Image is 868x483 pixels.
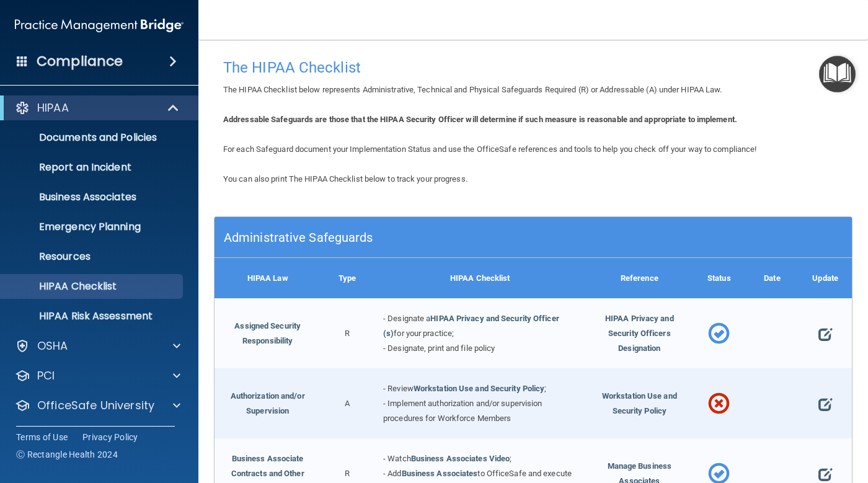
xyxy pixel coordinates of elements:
[510,454,511,463] span: ;
[15,398,180,413] a: OfficeSafe University
[15,368,180,383] a: PCI
[223,144,756,154] span: For each Safeguard document your Implementation Status and use the OfficeSafe references and tool...
[223,115,737,124] b: Addressable Safeguards are those that the HIPAA Security Officer will determine if such measure i...
[394,329,454,338] span: for your practice;
[37,53,123,70] h4: Compliance
[231,391,305,415] a: Authorization and/or Supervision
[37,398,154,413] p: OfficeSafe University
[82,431,138,443] a: Privacy Policy
[224,231,683,244] h5: Administrative Safeguards
[15,100,180,115] a: HIPAA
[15,13,184,38] img: PMB logo
[8,250,177,263] p: Resources
[8,191,177,203] p: Business Associates
[215,258,321,298] div: HIPAA Law
[587,258,693,298] div: Reference
[234,321,301,345] a: Assigned Security Responsibility
[321,368,374,438] div: A
[8,221,177,233] p: Emergency Planning
[819,56,856,92] button: Open Resource Center
[746,258,799,298] div: Date
[383,399,542,423] span: - Implement authorization and/or supervision procedures for Workforce Members
[321,258,374,298] div: Type
[402,469,478,478] a: Business Associates
[693,258,746,298] div: Status
[383,454,411,463] span: - Watch
[411,454,510,463] a: Business Associates Video
[16,431,68,443] a: Terms of Use
[37,100,69,115] p: HIPAA
[383,314,559,338] a: HIPAA Privacy and Security Officer (s)
[799,258,852,298] div: Update
[37,339,68,353] p: OSHA
[8,280,177,293] p: HIPAA Checklist
[8,131,177,144] p: Documents and Policies
[383,343,495,353] span: - Designate, print and file policy
[223,85,722,94] span: The HIPAA Checklist below represents Administrative, Technical and Physical Safeguards Required (...
[8,310,177,322] p: HIPAA Risk Assessment
[544,384,546,393] span: ;
[8,161,177,174] p: Report an Incident
[374,258,587,298] div: HIPAA Checklist
[414,384,545,393] a: Workstation Use and Security Policy
[321,298,374,368] div: R
[37,368,55,383] p: PCI
[223,60,843,76] h4: The HIPAA Checklist
[383,314,430,323] span: - Designate a
[15,339,180,353] a: OSHA
[605,314,674,353] span: HIPAA Privacy and Security Officers Designation
[16,448,118,461] span: Ⓒ Rectangle Health 2024
[383,469,402,478] span: - Add
[383,384,414,393] span: - Review
[223,174,467,184] span: You can also print The HIPAA Checklist below to track your progress.
[602,391,677,415] span: Workstation Use and Security Policy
